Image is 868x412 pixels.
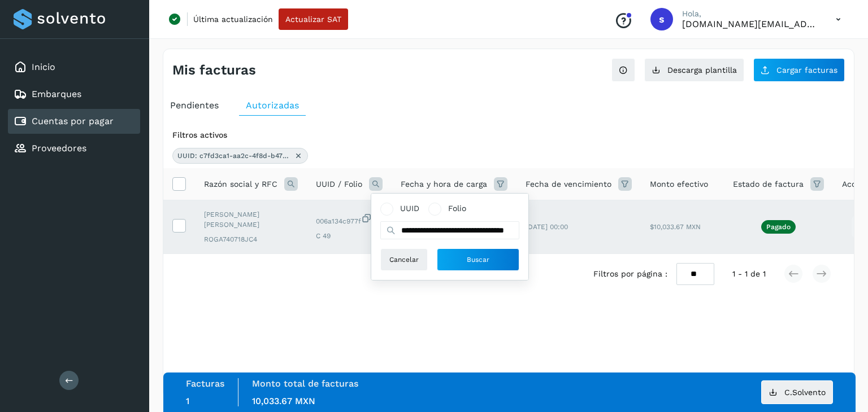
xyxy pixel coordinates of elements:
div: Filtros activos [172,129,845,141]
span: Actualizar SAT [285,15,341,23]
span: UUID: c7fd3ca1-aa2c-4f8d-b477-006a134c977f [177,151,290,161]
div: Cuentas por pagar [8,109,140,134]
span: Descarga plantilla [667,66,737,74]
span: Fecha y hora de carga [401,178,487,190]
button: Descarga plantilla [644,58,744,82]
a: Cuentas por pagar [32,116,114,126]
div: Embarques [8,82,140,107]
span: $10,033.67 MXN [650,223,701,231]
p: solvento.sl@segmail.co [682,19,818,29]
span: Fecha de vencimiento [526,178,611,190]
div: Proveedores [8,136,140,161]
p: Última actualización [193,14,273,24]
span: Cargar facturas [776,66,837,74]
span: Filtros por página : [593,268,667,280]
span: ROGA740718JC4 [204,234,298,244]
p: Hola, [682,9,818,19]
label: Monto total de facturas [252,378,358,389]
span: C.Solvento [784,388,826,396]
label: Facturas [186,378,224,389]
span: Razón social y RFC [204,178,277,190]
span: Monto efectivo [650,178,708,190]
span: [PERSON_NAME] [PERSON_NAME] [204,209,298,230]
p: Pagado [766,223,791,231]
div: UUID: c7fd3ca1-aa2c-4f8d-b477-006a134c977f [172,148,308,164]
h4: Mis facturas [172,62,256,78]
a: Embarques [32,89,81,99]
button: Actualizar SAT [279,8,348,30]
button: C.Solvento [761,380,833,404]
span: Pendientes [170,100,219,111]
div: Inicio [8,55,140,80]
span: 10,033.67 MXN [252,396,315,406]
span: Autorizadas [246,100,299,111]
span: [DATE] 00:00 [526,223,568,231]
a: Proveedores [32,143,86,154]
span: 1 - 1 de 1 [732,268,766,280]
a: Inicio [32,62,55,72]
span: UUID / Folio [316,178,362,190]
span: C 49 [316,231,383,241]
span: 1 [186,396,189,406]
button: Cargar facturas [753,58,845,82]
span: Estado de factura [733,178,804,190]
span: 006a134c977f [316,213,383,226]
